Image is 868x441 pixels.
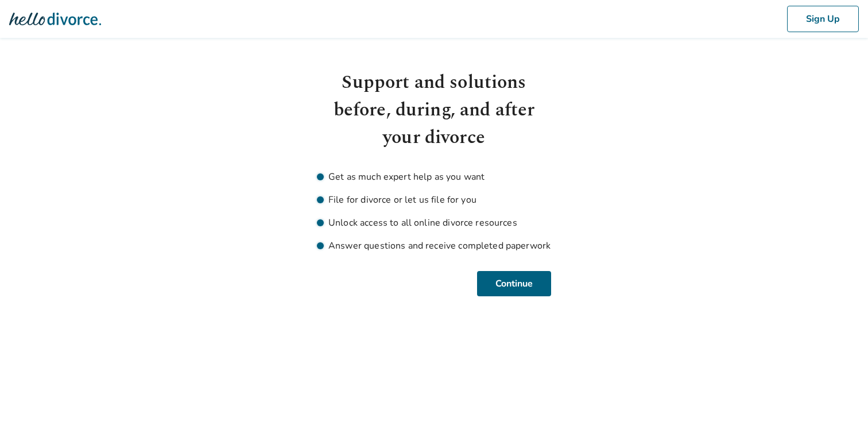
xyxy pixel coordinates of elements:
img: Hello Divorce Logo [9,7,101,30]
li: Get as much expert help as you want [317,170,551,184]
button: Continue [477,271,551,296]
button: Sign Up [787,6,859,32]
h1: Support and solutions before, during, and after your divorce [317,69,551,152]
li: Unlock access to all online divorce resources [317,216,551,230]
li: Answer questions and receive completed paperwork [317,239,551,253]
li: File for divorce or let us file for you [317,193,551,207]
